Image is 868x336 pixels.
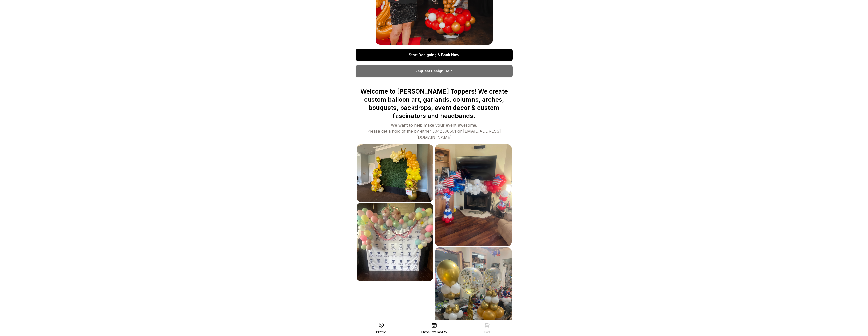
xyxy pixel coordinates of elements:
[356,49,513,61] a: Start Designing & Book Now
[356,65,513,77] a: Request Design Help
[356,122,513,140] div: We want to help make your event awesome. Please get a hold of me by either 5042590501 or [EMAIL_A...
[356,87,513,120] p: Welcome to [PERSON_NAME] Toppers! We create custom balloon art, garlands, columns, arches, bouque...
[484,330,490,334] div: Cart
[421,330,447,334] div: Check Availability
[376,330,386,334] div: Profile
